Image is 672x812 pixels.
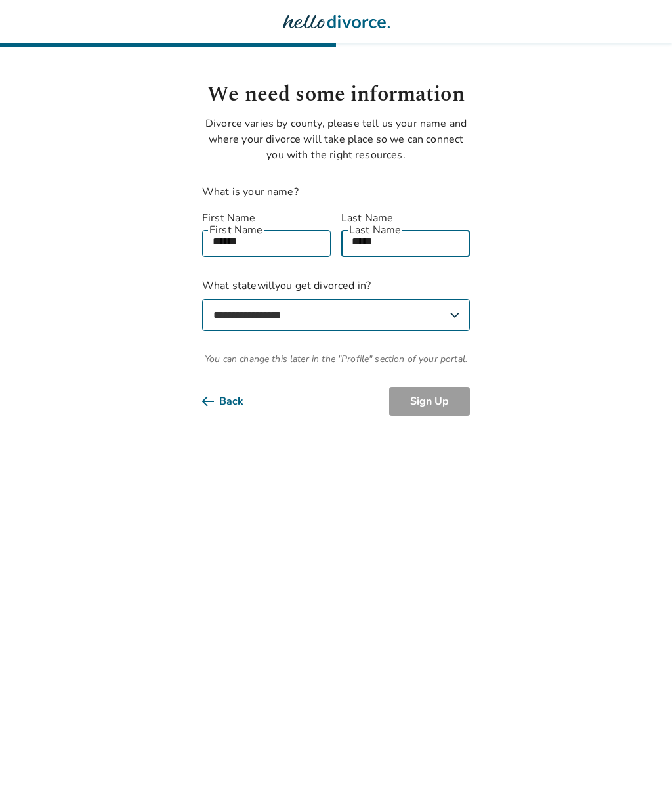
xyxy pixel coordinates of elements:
[202,185,299,199] label: What is your name?
[202,278,470,331] label: What state will you get divorced in?
[202,352,470,366] span: You can change this later in the "Profile" section of your portal.
[202,387,264,416] button: Back
[606,749,672,812] iframe: Chat Widget
[202,79,470,110] h1: We need some information
[202,116,470,163] p: Divorce varies by county, please tell us your name and where your divorce will take place so we c...
[341,210,470,226] label: Last Name
[389,387,470,416] button: Sign Up
[202,210,331,226] label: First Name
[202,299,470,331] select: What statewillyou get divorced in?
